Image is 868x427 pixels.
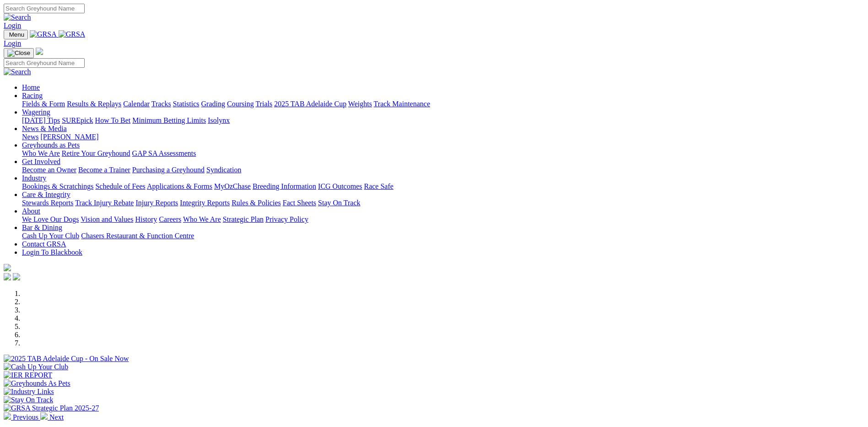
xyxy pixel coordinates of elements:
[201,100,225,108] a: Grading
[227,100,254,108] a: Coursing
[4,22,21,29] a: Login
[147,182,212,190] a: Applications & Forms
[59,30,86,38] img: GRSA
[4,48,34,58] button: Toggle navigation
[40,412,48,420] img: chevron-right-pager-white.svg
[67,100,121,108] a: Results & Replays
[22,207,40,215] a: About
[22,182,864,191] div: Industry
[364,182,393,190] a: Race Safe
[22,133,38,141] a: News
[62,116,93,124] a: SUREpick
[30,30,57,38] img: GRSA
[4,39,21,47] a: Login
[22,199,73,207] a: Stewards Reports
[40,413,64,421] a: Next
[151,100,171,108] a: Tracks
[22,141,80,149] a: Greyhounds as Pets
[22,199,864,207] div: Care & Integrity
[173,100,199,108] a: Statistics
[95,116,131,124] a: How To Bet
[253,182,316,190] a: Breeding Information
[214,182,251,190] a: MyOzChase
[4,371,52,379] img: IER REPORT
[81,215,133,223] a: Vision and Values
[7,49,30,57] img: Close
[22,166,864,174] div: Get Involved
[22,149,60,157] a: Who We Are
[22,215,864,224] div: About
[22,92,43,99] a: Racing
[78,166,130,174] a: Become a Trainer
[22,182,93,190] a: Bookings & Scratchings
[13,413,38,421] span: Previous
[22,116,864,125] div: Wagering
[22,232,864,240] div: Bar & Dining
[22,100,864,108] div: Racing
[49,413,64,421] span: Next
[4,404,99,412] img: GRSA Strategic Plan 2025-27
[4,264,11,271] img: logo-grsa-white.png
[22,100,65,108] a: Fields & Form
[374,100,430,108] a: Track Maintenance
[13,273,20,280] img: twitter.svg
[22,108,50,116] a: Wagering
[4,396,53,404] img: Stay On Track
[4,58,85,68] input: Search
[135,215,157,223] a: History
[81,232,194,240] a: Chasers Restaurant & Function Centre
[180,199,230,207] a: Integrity Reports
[22,174,46,182] a: Industry
[22,83,40,91] a: Home
[132,149,196,157] a: GAP SA Assessments
[4,412,11,420] img: chevron-left-pager-white.svg
[22,240,66,248] a: Contact GRSA
[36,48,43,55] img: logo-grsa-white.png
[4,379,70,388] img: Greyhounds As Pets
[4,30,28,39] button: Toggle navigation
[22,215,79,223] a: We Love Our Dogs
[232,199,281,207] a: Rules & Policies
[132,116,206,124] a: Minimum Betting Limits
[4,273,11,280] img: facebook.svg
[40,133,98,141] a: [PERSON_NAME]
[22,133,864,141] div: News & Media
[318,199,360,207] a: Stay On Track
[208,116,230,124] a: Isolynx
[206,166,241,174] a: Syndication
[135,199,178,207] a: Injury Reports
[22,149,864,158] div: Greyhounds as Pets
[132,166,205,174] a: Purchasing a Greyhound
[255,100,272,108] a: Trials
[4,413,40,421] a: Previous
[62,149,130,157] a: Retire Your Greyhound
[223,215,264,223] a: Strategic Plan
[4,388,54,396] img: Industry Links
[265,215,308,223] a: Privacy Policy
[22,232,79,240] a: Cash Up Your Club
[22,191,70,198] a: Care & Integrity
[4,68,31,76] img: Search
[22,125,67,132] a: News & Media
[22,248,82,256] a: Login To Blackbook
[123,100,150,108] a: Calendar
[183,215,221,223] a: Who We Are
[22,158,60,165] a: Get Involved
[274,100,346,108] a: 2025 TAB Adelaide Cup
[95,182,145,190] a: Schedule of Fees
[22,224,62,231] a: Bar & Dining
[348,100,372,108] a: Weights
[9,31,24,38] span: Menu
[75,199,134,207] a: Track Injury Rebate
[4,363,68,371] img: Cash Up Your Club
[283,199,316,207] a: Fact Sheets
[318,182,362,190] a: ICG Outcomes
[4,4,85,13] input: Search
[22,166,76,174] a: Become an Owner
[22,116,60,124] a: [DATE] Tips
[4,13,31,22] img: Search
[159,215,181,223] a: Careers
[4,355,129,363] img: 2025 TAB Adelaide Cup - On Sale Now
